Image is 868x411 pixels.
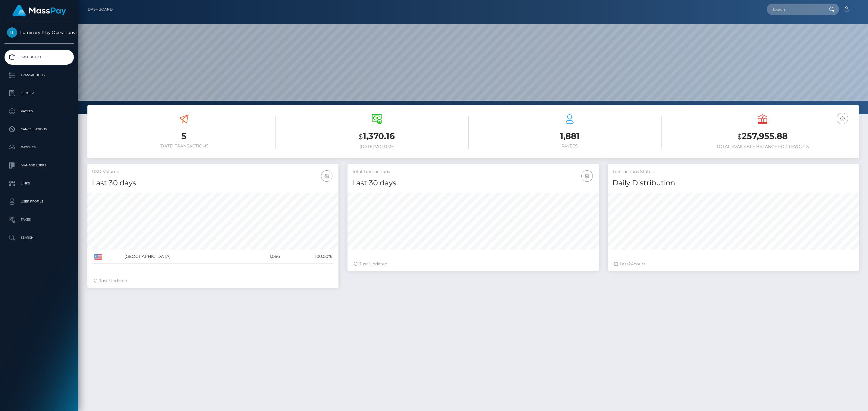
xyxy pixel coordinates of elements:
td: 1,066 [246,250,282,264]
p: Transactions [7,71,71,80]
img: US.png [94,254,102,260]
p: User Profile [7,197,71,206]
td: 100.00% [282,250,334,264]
p: Batches [7,143,71,152]
h6: Total Available Balance for Payouts [671,144,854,149]
p: Search [7,233,71,242]
span: 24 [628,261,634,267]
h6: [DATE] Volume [285,144,469,149]
p: Taxes [7,215,71,224]
h6: Payees [478,144,662,149]
p: Manage Users [7,161,71,170]
h4: Last 30 days [352,178,594,188]
small: $ [359,132,363,141]
div: Just Updated [354,261,593,267]
span: Luminary Play Operations Limited [5,30,74,35]
td: [GEOGRAPHIC_DATA] [122,250,246,264]
h3: 5 [92,130,276,142]
h5: Total Transactions [352,169,594,175]
h5: USD Volume [92,169,334,175]
div: Last hours [614,261,853,267]
a: Transactions [5,68,74,83]
a: Ledger [5,86,74,101]
h3: 1,881 [478,130,662,142]
h4: Daily Distribution [612,178,854,188]
p: Links [7,179,71,188]
p: Dashboard [7,53,71,62]
a: Search [5,230,74,245]
a: Payees [5,104,74,119]
h5: Transactions Status [612,169,854,175]
p: Ledger [7,89,71,98]
a: Dashboard [5,50,74,65]
a: Cancellations [5,122,74,137]
a: Manage Users [5,158,74,173]
a: Taxes [5,212,74,227]
a: Links [5,176,74,191]
div: Just Updated [93,278,332,284]
small: $ [737,132,742,141]
h6: [DATE] Transactions [92,144,276,149]
p: Cancellations [7,125,71,134]
input: Search... [767,4,823,15]
a: User Profile [5,194,74,209]
a: Dashboard [88,3,113,16]
p: Payees [7,107,71,116]
img: MassPay Logo [12,5,66,17]
a: Batches [5,140,74,155]
h4: Last 30 days [92,178,334,188]
img: Luminary Play Operations Limited [7,27,17,38]
h3: 257,955.88 [671,130,854,143]
h3: 1,370.16 [285,130,469,143]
